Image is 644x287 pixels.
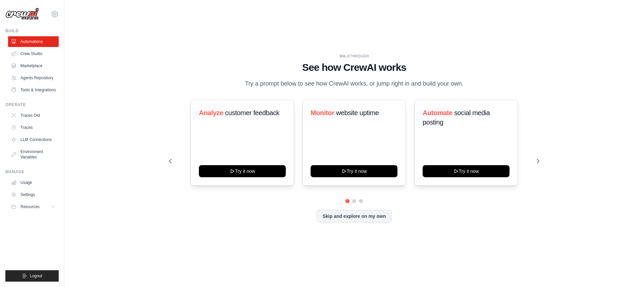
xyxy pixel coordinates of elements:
[423,165,509,177] button: Try it now
[8,146,59,162] a: Environment Variables
[336,109,379,116] span: website uptime
[5,270,59,282] button: Logout
[5,169,59,175] div: Manage
[225,109,279,116] span: customer feedback
[169,61,539,74] h1: See how CrewAI works
[8,73,59,83] a: Agents Repository
[199,109,223,116] span: Analyze
[8,60,59,71] a: Marketplace
[8,134,59,145] a: LLM Connections
[8,36,59,47] a: Automations
[8,85,59,95] a: Tools & Integrations
[241,79,467,89] p: Try a prompt below to see how CrewAI works, or jump right in and build your own.
[423,109,452,116] span: Automate
[311,165,397,177] button: Try it now
[8,110,59,121] a: Traces Old
[30,273,42,279] span: Logout
[8,177,59,188] a: Usage
[5,8,39,20] img: Logo
[311,109,334,116] span: Monitor
[8,48,59,59] a: Crew Studio
[8,201,59,212] button: Resources
[5,102,59,107] div: Operate
[317,210,391,223] button: Skip and explore on my own
[610,255,644,287] iframe: Chat Widget
[8,122,59,133] a: Traces
[423,109,490,126] span: social media posting
[20,204,40,209] span: Resources
[199,165,286,177] button: Try it now
[8,189,59,200] a: Settings
[169,54,539,59] div: WALKTHROUGH
[5,28,59,34] div: Build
